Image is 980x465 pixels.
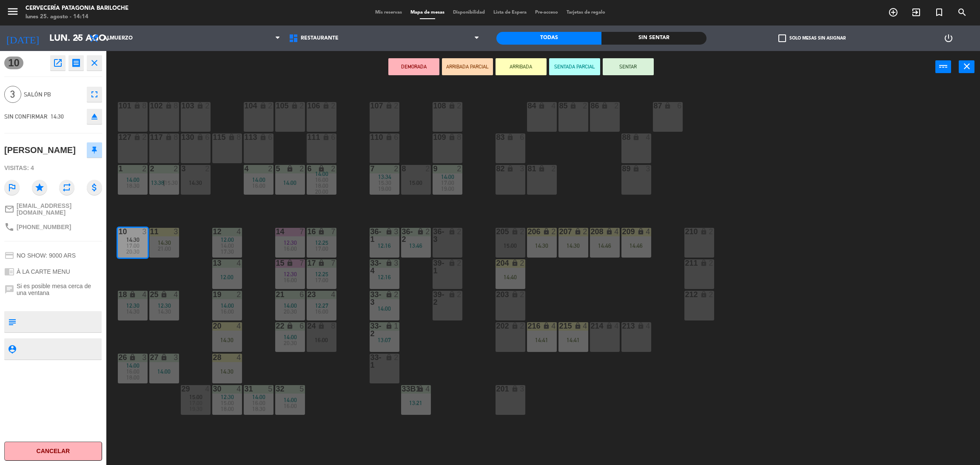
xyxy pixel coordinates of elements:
[151,179,164,186] span: 13:38
[4,180,20,195] i: outlined_flag
[590,243,620,249] div: 14:46
[425,165,430,173] div: 2
[315,277,328,284] span: 17:00
[401,180,431,186] div: 15:00
[4,284,14,295] i: chat
[457,228,462,235] div: 2
[331,228,336,235] div: 7
[591,228,591,235] div: 208
[126,308,140,315] span: 14:30
[174,165,179,173] div: 2
[315,176,328,183] span: 16:00
[236,322,242,330] div: 4
[449,10,489,15] span: Disponibilidad
[646,165,651,173] div: 3
[284,302,297,309] span: 14:00
[442,58,493,75] button: ARRIBADA PARCIAL
[150,102,151,110] div: 102
[385,291,393,298] i: lock
[520,228,525,235] div: 2
[205,102,210,110] div: 2
[331,165,336,173] div: 2
[299,165,305,173] div: 2
[236,291,242,298] div: 2
[119,102,119,110] div: 101
[308,165,308,173] div: 6
[385,102,393,109] i: lock
[205,133,210,141] div: 6
[236,228,242,235] div: 4
[520,291,525,298] div: 2
[394,322,399,330] div: 1
[654,102,654,110] div: 87
[245,102,245,110] div: 104
[4,204,14,214] i: mail_outline
[59,180,74,195] i: repeat
[315,245,328,252] span: 17:00
[221,308,234,315] span: 16:00
[158,245,171,252] span: 21:00
[53,58,63,68] i: open_in_new
[538,102,545,109] i: lock
[26,13,128,21] div: lunes 25. agosto - 14:14
[51,113,64,120] span: 14:30
[601,102,608,109] i: lock
[496,133,497,141] div: 83
[441,179,454,186] span: 17:00
[531,10,562,15] span: Pre-acceso
[87,180,102,195] i: attach_money
[89,89,100,99] i: fullscreen
[268,102,273,110] div: 2
[527,243,557,249] div: 14:30
[142,133,147,141] div: 2
[308,291,308,298] div: 23
[401,243,431,249] div: 13:46
[385,322,393,329] i: lock
[318,322,325,329] i: lock
[574,228,581,235] i: lock
[174,228,179,235] div: 3
[425,228,430,235] div: 2
[371,10,406,15] span: Mis reservas
[212,274,242,280] div: 12:00
[17,283,102,296] span: Si es posible mesa cerca de una ventana
[457,102,462,110] div: 2
[322,102,330,109] i: lock
[286,165,293,172] i: lock
[236,259,242,267] div: 4
[213,291,214,298] div: 19
[299,259,305,267] div: 7
[308,102,308,110] div: 106
[126,182,140,189] span: 18:30
[406,10,449,15] span: Mapa de mesas
[221,302,234,309] span: 14:00
[331,291,336,298] div: 4
[315,170,328,177] span: 14:00
[299,322,305,330] div: 6
[126,176,140,183] span: 14:00
[150,291,151,298] div: 25
[160,291,168,298] i: lock
[268,165,273,173] div: 2
[441,185,454,192] span: 19:00
[315,182,328,189] span: 18:00
[402,165,402,173] div: 8
[318,165,325,172] i: lock
[268,133,273,141] div: 6
[4,57,23,69] span: 10
[165,179,178,186] span: 15:30
[448,133,456,141] i: lock
[601,32,707,45] div: Sin sentar
[496,322,497,330] div: 202
[7,317,17,326] i: subject
[158,239,171,246] span: 14:30
[221,236,234,243] span: 12:00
